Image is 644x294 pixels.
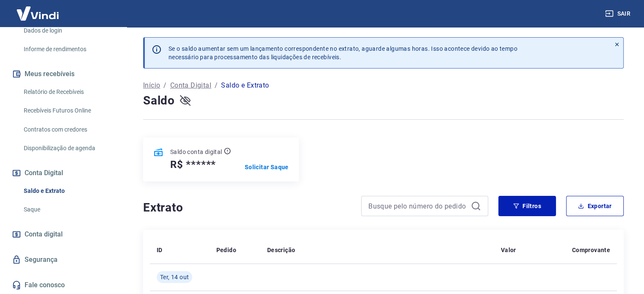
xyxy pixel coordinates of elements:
span: Conta digital [25,228,63,240]
p: / [215,80,218,91]
button: Sair [603,6,634,22]
a: Recebíveis Futuros Online [20,102,116,119]
a: Contratos com credores [20,121,116,138]
a: Relatório de Recebíveis [20,83,116,101]
p: Descrição [267,246,296,254]
a: Saldo e Extrato [20,182,116,200]
p: Comprovante [572,246,610,254]
p: Pedido [216,246,236,254]
a: Disponibilização de agenda [20,140,116,157]
a: Saque [20,201,116,218]
span: Ter, 14 out [160,273,189,281]
p: Se o saldo aumentar sem um lançamento correspondente no extrato, aguarde algumas horas. Isso acon... [169,44,517,61]
input: Busque pelo número do pedido [368,200,467,212]
h4: Saldo [143,92,175,109]
button: Conta Digital [10,164,116,182]
a: Solicitar Saque [245,163,289,171]
p: ID [157,246,163,254]
a: Segurança [10,250,116,269]
a: Dados de login [20,22,116,39]
p: / [163,80,166,91]
button: Meus recebíveis [10,65,116,83]
h4: Extrato [143,199,351,216]
p: Valor [501,246,516,254]
a: Informe de rendimentos [20,41,116,58]
p: Saldo e Extrato [221,80,269,91]
button: Exportar [566,196,624,216]
a: Conta Digital [170,80,211,91]
a: Início [143,80,160,91]
button: Filtros [498,196,556,216]
img: Vindi [10,0,65,26]
p: Saldo conta digital [170,148,222,156]
a: Conta digital [10,225,116,244]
